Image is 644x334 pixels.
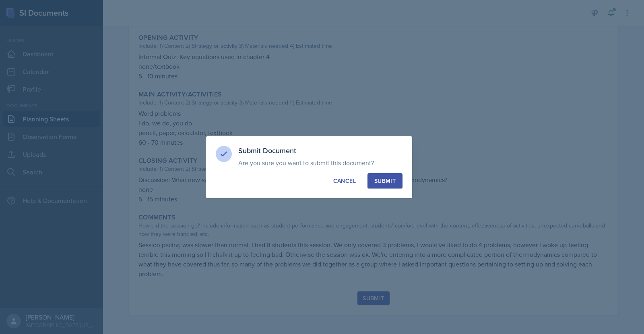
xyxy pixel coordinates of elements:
[374,177,396,185] div: Submit
[367,173,402,189] button: Submit
[238,159,402,167] p: Are you sure you want to submit this document?
[326,173,363,189] button: Cancel
[333,177,356,185] div: Cancel
[238,146,402,156] h3: Submit Document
